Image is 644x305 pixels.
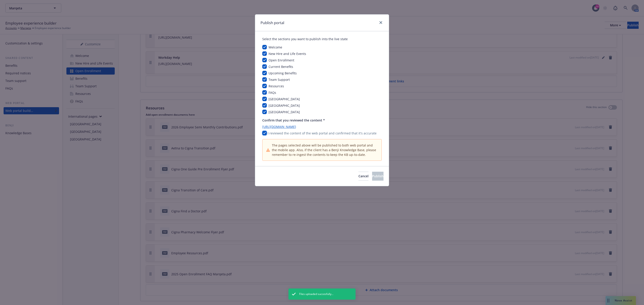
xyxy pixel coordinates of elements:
span: Current Benefits [269,65,293,69]
span: The pages selected above will be published to both web portal and the mobile app. Also, if the cl... [272,143,378,157]
span: Upcoming Benefits [269,71,297,75]
span: [GEOGRAPHIC_DATA] [269,103,300,108]
span: [GEOGRAPHIC_DATA] [269,110,300,114]
span: Publish [372,174,383,178]
span: Cancel [358,174,369,178]
button: Publish [372,172,383,181]
span: Resources [269,84,284,88]
span: Files uploaded succesfully... [299,292,333,296]
div: Select the sections you want to publish into the live state [262,37,382,41]
span: Open Enrollment [269,58,294,62]
p: I reviewed the content of the web portal and confirmed that it's accurate [268,131,377,136]
span: FAQs [269,90,276,95]
span: New Hire and Life Events [269,52,306,56]
a: [URL][DOMAIN_NAME] [262,124,382,129]
button: Cancel [358,172,369,181]
span: Team Support [269,77,290,82]
p: Confirm that you reviewed the content * [262,118,382,123]
span: Welcome [269,45,282,49]
a: close [378,20,383,25]
h1: Publish portal [261,20,284,26]
span: [GEOGRAPHIC_DATA] [269,97,300,101]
